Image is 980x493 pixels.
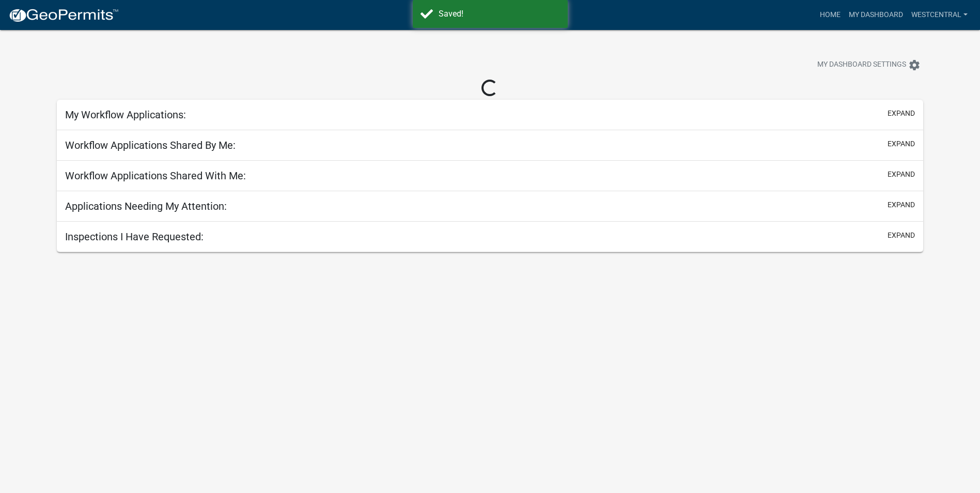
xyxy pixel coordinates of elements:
[65,230,204,243] h5: Inspections I Have Requested:
[888,199,915,210] button: expand
[809,55,929,75] button: My Dashboard Settingssettings
[845,5,907,25] a: My Dashboard
[908,59,921,71] i: settings
[439,8,560,20] div: Saved!
[65,170,246,182] h5: Workflow Applications Shared With Me:
[817,59,906,71] span: My Dashboard Settings
[888,138,915,149] button: expand
[888,230,915,241] button: expand
[65,200,227,212] h5: Applications Needing My Attention:
[65,139,236,151] h5: Workflow Applications Shared By Me:
[907,5,972,25] a: westcentral
[65,109,186,121] h5: My Workflow Applications:
[888,169,915,180] button: expand
[816,5,845,25] a: Home
[888,108,915,119] button: expand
